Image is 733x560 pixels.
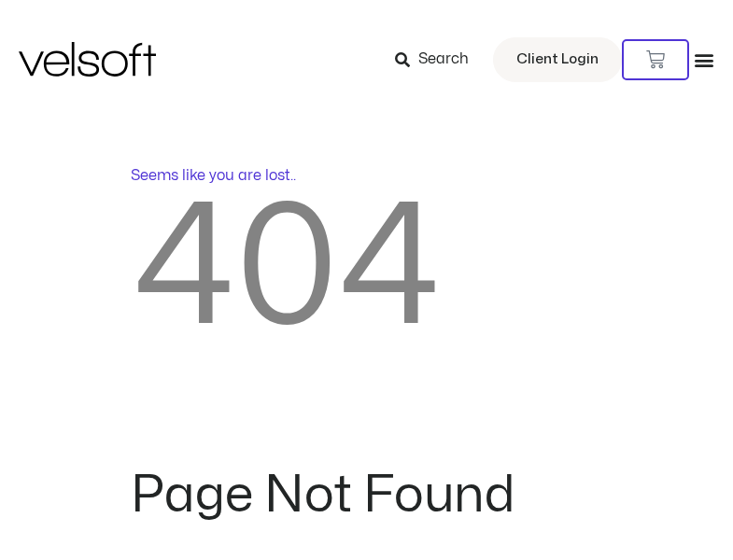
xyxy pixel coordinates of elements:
span: Client Login [516,48,599,72]
div: Menu Toggle [694,49,714,70]
h2: Page Not Found [131,470,603,521]
img: Velsoft Training Materials [19,42,156,77]
p: Seems like you are lost.. [131,164,603,187]
h2: 404 [131,187,603,354]
span: Search [418,48,469,72]
a: Search [395,44,482,76]
a: Client Login [493,37,622,82]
